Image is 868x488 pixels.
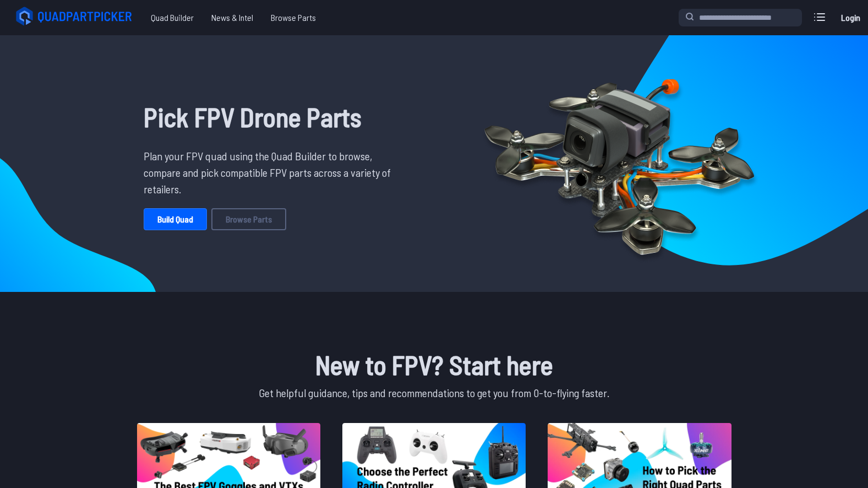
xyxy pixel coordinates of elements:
p: Plan your FPV quad using the Quad Builder to browse, compare and pick compatible FPV parts across... [144,148,399,197]
a: Browse Parts [262,7,325,29]
a: News & Intel [203,7,262,29]
h1: Pick FPV Drone Parts [144,97,399,137]
h1: New to FPV? Start here [135,345,734,384]
a: Login [837,7,864,29]
a: Browse Parts [211,208,286,230]
a: Quad Builder [142,7,203,29]
img: Quadcopter [461,53,778,274]
p: Get helpful guidance, tips and recommendations to get you from 0-to-flying faster. [135,384,734,401]
a: Build Quad [144,208,207,230]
